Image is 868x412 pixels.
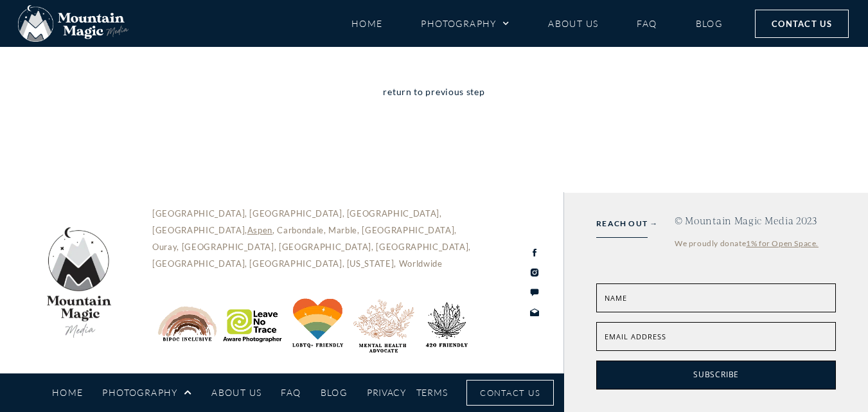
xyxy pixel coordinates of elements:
a: REACH OUT → [596,217,658,231]
a: Aspen [247,225,272,235]
span: Subscribe [693,369,739,380]
p: [GEOGRAPHIC_DATA], [GEOGRAPHIC_DATA], [GEOGRAPHIC_DATA], [GEOGRAPHIC_DATA], , Carbondale, Marble,... [152,205,483,272]
span: Email addres [605,332,662,341]
a: Photography [421,12,509,35]
img: Mountain Magic Media photography logo Crested Butte Photographer [18,5,128,42]
span: Nam [605,293,623,303]
a: return to previous step [383,84,484,118]
span: Contact Us [480,386,540,400]
a: About Us [211,381,261,404]
nav: Menu [351,12,723,35]
a: 1% for Open Space. [746,238,819,248]
nav: Menu [52,381,348,404]
a: Contact Us [466,380,554,406]
a: About Us [548,12,598,35]
a: Home [52,381,84,404]
a: Blog [321,381,348,404]
span: Contact Us [772,17,832,31]
div: We proudly donate [675,236,836,251]
h4: © Mountain Magic Media 2023 [675,215,836,226]
span: s [662,332,666,341]
a: Privacy [367,384,406,400]
a: Home [351,12,383,35]
a: Contact Us [755,10,849,38]
a: Photography [102,381,192,404]
a: FAQ [281,381,301,404]
a: FAQ [637,12,657,35]
span: e [623,293,627,303]
a: Terms [416,384,448,400]
a: Blog [696,12,723,35]
button: Subscribe [596,361,836,390]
